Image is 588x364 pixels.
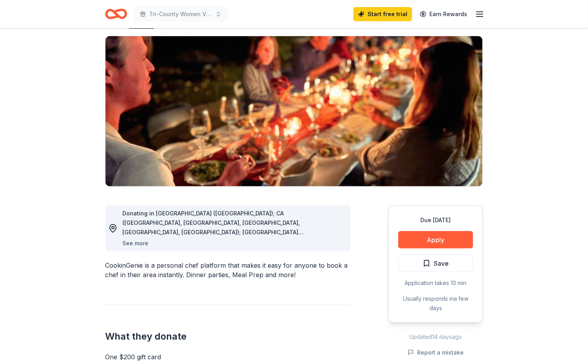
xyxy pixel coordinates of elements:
div: Usually responds in a few days [398,294,473,313]
button: Report a mistake [408,348,464,357]
div: Application takes 10 min [398,278,473,288]
button: Tri-County Women Veterans Poker Run [133,6,228,22]
span: Save [434,258,449,268]
h2: What they donate [105,330,351,343]
div: Due [DATE] [398,215,473,225]
img: Image for CookinGenie [105,36,483,186]
button: See more [122,239,148,248]
button: Apply [398,231,473,248]
span: Tri-County Women Veterans Poker Run [149,9,212,19]
a: Earn Rewards [415,7,472,21]
div: CookinGenie is a personal chef platform that makes it easy for anyone to book a chef in their are... [105,261,351,279]
div: One $200 gift card [105,352,351,362]
a: Start free trial [353,7,412,21]
button: Save [398,255,473,272]
div: Updated 14 days ago [388,332,483,342]
a: Home [105,5,127,23]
